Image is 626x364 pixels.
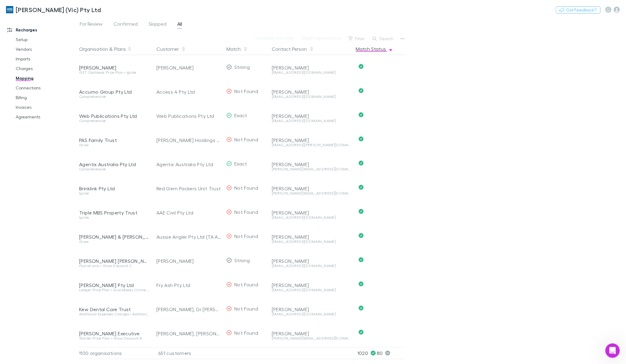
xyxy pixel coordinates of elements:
span: Not Found [234,282,258,287]
div: [EMAIL_ADDRESS][DOMAIN_NAME] [272,312,351,316]
div: & [79,43,149,55]
a: Recharges [1,25,84,35]
div: [PERSON_NAME] [272,113,351,119]
span: Strong [234,64,250,70]
button: Got Feedback? [556,6,601,14]
div: [PERSON_NAME] & [PERSON_NAME] [79,234,149,240]
a: Connections [10,83,84,93]
a: Agreements [10,112,84,122]
p: 1020 · 80 [358,347,405,359]
div: [PERSON_NAME] Pty Ltd [79,282,149,288]
a: Charges [10,64,84,73]
button: Filter [345,35,368,42]
span: Not Found [234,306,258,311]
div: [PERSON_NAME] Holdings Pty Ltd [156,128,222,152]
div: [EMAIL_ADDRESS][DOMAIN_NAME] [272,240,351,243]
div: [PERSON_NAME] [272,234,351,240]
svg: Confirmed [359,233,364,238]
button: Customer [156,43,186,55]
span: Not Found [234,330,258,336]
div: Brinklink Pty Ltd [79,185,149,192]
svg: Confirmed [359,209,364,214]
svg: Confirmed [359,137,364,141]
a: Billing [10,93,84,102]
iframe: Intercom live chat [605,343,620,358]
button: Contact Person [272,43,314,55]
div: Web Publications Pty Ltd [79,113,149,119]
span: Not Found [234,137,258,142]
div: Red Gem Packers Unit Trust [156,176,222,201]
div: 651 customers [152,347,224,359]
div: [EMAIL_ADDRESS][DOMAIN_NAME] [272,71,351,74]
div: [PERSON_NAME] Executive [79,330,149,337]
a: [PERSON_NAME] (Vic) Pty Ltd [2,2,104,17]
span: Not Found [234,88,258,94]
div: Triple MBS Property Trust [79,210,149,216]
div: Fry Ash Pty Ltd [156,273,222,297]
div: GST Cashbook Price Plan • Ignite [79,71,149,74]
div: Comprehensive [79,95,149,98]
a: Invoices [10,102,84,112]
button: Organisation [79,43,108,55]
div: [PERSON_NAME] [79,65,149,71]
div: [EMAIL_ADDRESS][DOMAIN_NAME] [272,264,351,268]
div: 1100 organisations [79,347,152,359]
div: [PERSON_NAME], Dr [PERSON_NAME] [PERSON_NAME] [156,297,222,321]
svg: Confirmed [359,88,364,93]
div: [PERSON_NAME][EMAIL_ADDRESS][DOMAIN_NAME] [272,337,351,340]
a: Mapping [10,73,84,83]
svg: Confirmed [359,112,364,117]
button: Match [226,43,248,55]
div: [PERSON_NAME] [272,185,351,192]
span: Confirmed [114,21,138,29]
div: [EMAIL_ADDRESS][DOMAIN_NAME] [272,119,351,123]
svg: Confirmed [359,282,364,286]
div: [PERSON_NAME] [156,56,222,80]
div: [PERSON_NAME] [272,210,351,216]
div: [EMAIL_ADDRESS][PERSON_NAME][DOMAIN_NAME] [272,143,351,147]
div: Ledger Price Plan • QuickBooks Online Plus [79,288,149,292]
span: Not Found [234,209,258,215]
div: Ignite [79,216,149,219]
div: [PERSON_NAME][EMAIL_ADDRESS][DOMAIN_NAME] [272,192,351,195]
div: [PERSON_NAME] [156,249,222,273]
a: Vendors [10,44,84,54]
div: [EMAIL_ADDRESS][DOMAIN_NAME] [272,95,351,98]
div: Access 4 Pty Ltd [156,80,222,104]
div: Aussie Angler Pty Ltd (TA Aussie AnglerFishing Tackle Pty Ltd) [156,225,222,249]
div: [PERSON_NAME] [272,89,351,95]
h3: [PERSON_NAME] (Vic) Pty Ltd [16,6,101,13]
div: AAE Civil Pty Ltd [156,201,222,225]
div: [PERSON_NAME] [272,306,351,312]
svg: Confirmed [359,161,364,166]
div: [PERSON_NAME] [272,330,351,337]
span: All [177,21,182,29]
div: Accumo Group Pty Ltd [79,89,149,95]
div: Kew Dental Care Trust [79,306,149,312]
span: Exact [234,112,247,118]
div: Ignite [79,192,149,195]
button: Plans [114,43,126,55]
div: [EMAIL_ADDRESS][DOMAIN_NAME] [272,216,351,219]
div: Payroll only • Grow Discount C [79,264,149,268]
div: [PERSON_NAME][EMAIL_ADDRESS][DOMAIN_NAME] [272,167,351,171]
button: Skip0 organisations [297,34,345,42]
div: Agentix Australia Pty Ltd [79,161,149,167]
svg: Confirmed [359,64,364,69]
div: [PERSON_NAME] [272,258,351,264]
span: Skipped [149,21,166,29]
div: Web Publications Pty Ltd [156,104,222,128]
div: [PERSON_NAME], [PERSON_NAME] [156,321,222,346]
img: William Buck (Vic) Pty Ltd's Logo [6,6,13,13]
div: Agentix Australia Pty Ltd [156,152,222,176]
button: Confirm0 matches [251,34,297,42]
svg: Confirmed [359,330,364,335]
svg: Confirmed [359,257,364,262]
div: Additional Expenses Charges • Additional Project Charges • Ultimate 10 Price Plan [79,312,149,316]
a: Setup [10,35,84,44]
div: [PERSON_NAME] [272,137,351,143]
span: Not Found [234,233,258,239]
span: Exact [234,161,247,166]
div: [PERSON_NAME] [272,161,351,167]
div: Grow [79,240,149,243]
